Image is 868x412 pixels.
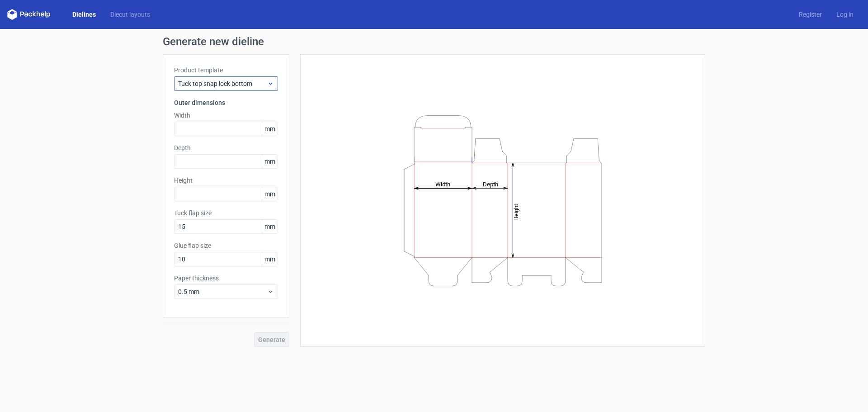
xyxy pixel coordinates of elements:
span: mm [262,122,278,136]
label: Depth [174,143,278,152]
label: Height [174,176,278,185]
h1: Generate new dieline [163,36,705,47]
label: Paper thickness [174,274,278,283]
label: Tuck flap size [174,208,278,218]
span: Tuck top snap lock bottom [178,79,267,88]
h3: Outer dimensions [174,98,278,107]
tspan: Height [513,204,519,220]
span: mm [262,252,278,266]
a: Dielines [65,10,103,19]
label: Product template [174,66,278,75]
span: mm [262,155,278,168]
span: 0.5 mm [178,287,267,296]
span: mm [262,220,278,233]
label: Glue flap size [174,241,278,250]
a: Diecut layouts [103,10,157,19]
tspan: Width [435,180,450,187]
label: Width [174,111,278,120]
a: Log in [829,10,861,19]
tspan: Depth [483,180,498,187]
a: Register [792,10,829,19]
span: mm [262,187,278,201]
